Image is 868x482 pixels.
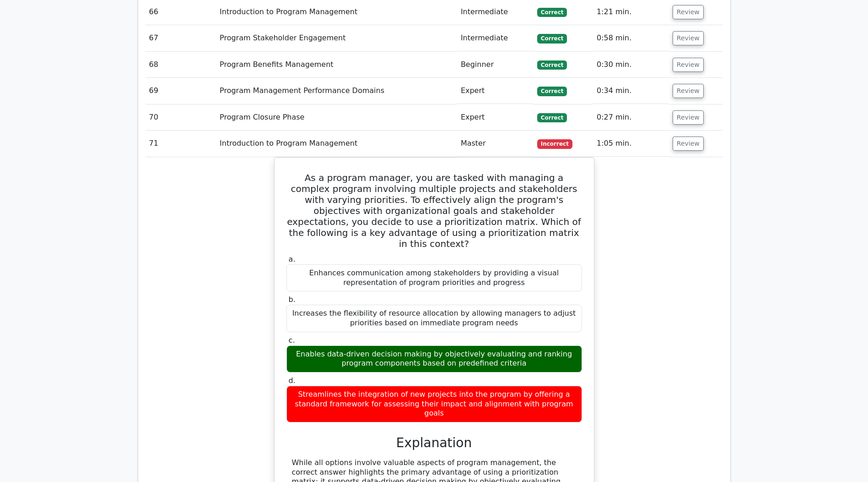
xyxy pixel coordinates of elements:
td: 0:34 min. [593,78,669,104]
span: b. [289,295,296,304]
button: Review [673,5,704,19]
button: Review [673,58,704,72]
td: Program Stakeholder Engagement [216,25,457,51]
td: Master [457,131,534,157]
td: Program Management Performance Domains [216,78,457,104]
div: Streamlines the integration of new projects into the program by offering a standard framework for... [286,386,582,422]
span: Incorrect [537,139,572,148]
td: 68 [146,52,216,78]
td: Expert [457,104,534,131]
button: Review [673,137,704,151]
span: Correct [537,8,567,17]
td: Beginner [457,52,534,78]
span: Correct [537,113,567,122]
td: 0:30 min. [593,52,669,78]
span: Correct [537,60,567,70]
h5: As a program manager, you are tasked with managing a complex program involving multiple projects ... [286,172,583,249]
span: Correct [537,87,567,96]
span: Correct [537,34,567,43]
h3: Explanation [292,435,577,451]
button: Review [673,84,704,98]
td: 1:05 min. [593,131,669,157]
span: a. [289,255,296,263]
td: 67 [146,25,216,51]
td: 69 [146,78,216,104]
td: Intermediate [457,25,534,51]
td: Program Closure Phase [216,104,457,131]
td: Program Benefits Management [216,52,457,78]
button: Review [673,110,704,125]
td: 0:27 min. [593,104,669,131]
td: 71 [146,131,216,157]
div: Increases the flexibility of resource allocation by allowing managers to adjust priorities based ... [286,305,582,332]
span: c. [289,336,295,345]
td: 70 [146,104,216,131]
div: Enhances communication among stakeholders by providing a visual representation of program priorit... [286,264,582,292]
td: 0:58 min. [593,25,669,51]
button: Review [673,31,704,45]
td: Introduction to Program Management [216,131,457,157]
td: Expert [457,78,534,104]
div: Enables data-driven decision making by objectively evaluating and ranking program components base... [286,345,582,373]
span: d. [289,376,296,385]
